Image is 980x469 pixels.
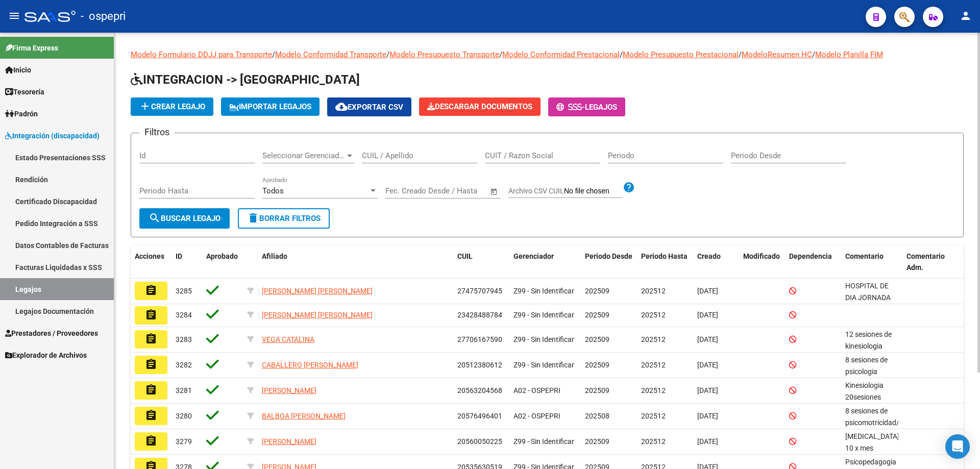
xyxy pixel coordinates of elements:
[145,409,157,422] mat-icon: assignment
[131,72,360,87] span: INTEGRACION -> [GEOGRAPHIC_DATA]
[5,130,100,141] span: Integración (discapacidad)
[623,181,635,193] mat-icon: help
[697,335,718,343] span: [DATE]
[145,435,157,447] mat-icon: assignment
[641,437,666,446] span: 202512
[509,245,581,279] datatable-header-cell: Gerenciador
[385,186,427,195] input: Fecha inicio
[335,101,348,113] mat-icon: cloud_download
[247,214,321,223] span: Borrar Filtros
[5,86,44,97] span: Tesorería
[902,245,964,279] datatable-header-cell: Comentario Adm.
[697,311,718,319] span: [DATE]
[176,386,192,394] span: 3281
[419,97,541,116] button: Descargar Documentos
[513,412,560,420] span: A02 - OSPEPRI
[176,287,192,295] span: 3285
[229,102,311,111] span: IMPORTAR LEGAJOS
[513,386,560,394] span: A02 - OSPEPRI
[697,386,718,394] span: [DATE]
[457,437,502,446] span: 20560050225
[262,311,373,319] span: [PERSON_NAME] [PERSON_NAME]
[135,252,164,260] span: Acciones
[427,102,532,111] span: Descargar Documentos
[5,108,38,119] span: Padrón
[139,100,151,112] mat-icon: add
[176,361,192,369] span: 3282
[457,386,502,394] span: 20563204568
[262,361,358,369] span: CABALLERO [PERSON_NAME]
[585,252,632,260] span: Periodo Desde
[176,311,192,319] span: 3284
[585,103,617,112] span: Legajos
[262,386,316,394] span: [PERSON_NAME]
[457,361,502,369] span: 20512380612
[145,333,157,345] mat-icon: assignment
[149,212,161,224] mat-icon: search
[262,437,316,446] span: [PERSON_NAME]
[513,335,574,343] span: Z99 - Sin Identificar
[841,245,902,279] datatable-header-cell: Comentario
[945,434,970,459] div: Open Intercom Messenger
[5,328,98,339] span: Prestadores / Proveedores
[221,97,320,116] button: IMPORTAR LEGAJOS
[262,287,373,295] span: [PERSON_NAME] [PERSON_NAME]
[508,187,564,195] span: Archivo CSV CUIL
[585,287,609,295] span: 202509
[641,252,688,260] span: Periodo Hasta
[960,10,972,22] mat-icon: person
[131,97,213,116] button: Crear Legajo
[5,350,87,361] span: Explorador de Archivos
[131,50,272,59] a: Modelo Formulario DDJJ para Transporte
[457,252,473,260] span: CUIL
[697,361,718,369] span: [DATE]
[176,252,182,260] span: ID
[176,437,192,446] span: 3279
[247,212,259,224] mat-icon: delete
[513,361,574,369] span: Z99 - Sin Identificar
[436,186,485,195] input: Fecha fin
[641,311,666,319] span: 202512
[488,186,500,198] button: Open calendar
[815,50,883,59] a: Modelo Planilla FIM
[327,97,411,116] button: Exportar CSV
[585,335,609,343] span: 202509
[139,102,205,111] span: Crear Legajo
[176,412,192,420] span: 3280
[581,245,637,279] datatable-header-cell: Periodo Desde
[206,252,238,260] span: Aprobado
[145,284,157,297] mat-icon: assignment
[513,287,574,295] span: Z99 - Sin Identificar
[641,287,666,295] span: 202512
[513,311,574,319] span: Z99 - Sin Identificar
[202,245,243,279] datatable-header-cell: Aprobado
[548,97,625,116] button: -Legajos
[262,252,287,260] span: Afiliado
[262,412,346,420] span: BALBOA [PERSON_NAME]
[585,412,609,420] span: 202508
[457,335,502,343] span: 27706167590
[697,287,718,295] span: [DATE]
[697,252,721,260] span: Creado
[139,125,175,139] h3: Filtros
[171,245,202,279] datatable-header-cell: ID
[623,50,739,59] a: Modelo Presupuesto Prestacional
[845,330,900,443] span: 12 sesiones de kinesiologia MUTISIAS/ SEP A DIC/ Irriasrte maria laura 12 sesiones fonoaudiologia...
[845,356,903,445] span: 8 sesiones de psicologia ABAD LAURA/ Sep a dic 8 sesiones de psicopedagogia PONCE MERCEDES/ Sep a...
[262,186,284,195] span: Todos
[176,335,192,343] span: 3283
[457,412,502,420] span: 20576496401
[502,50,620,59] a: Modelo Conformidad Prestacional
[453,245,509,279] datatable-header-cell: CUIL
[564,187,623,196] input: Archivo CSV CUIL
[845,252,884,260] span: Comentario
[149,214,220,223] span: Buscar Legajo
[513,252,554,260] span: Gerenciador
[697,437,718,446] span: [DATE]
[513,437,574,446] span: Z99 - Sin Identificar
[637,245,693,279] datatable-header-cell: Periodo Hasta
[785,245,841,279] datatable-header-cell: Dependencia
[585,361,609,369] span: 202509
[641,361,666,369] span: 202512
[5,64,31,76] span: Inicio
